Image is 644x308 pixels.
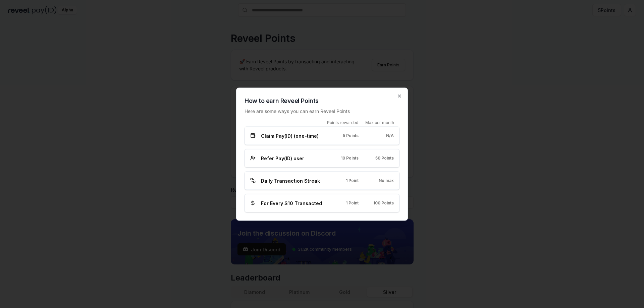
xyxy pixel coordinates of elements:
[379,178,394,183] span: No max
[346,178,359,183] span: 1 Point
[261,132,319,139] span: Claim Pay(ID) (one-time)
[327,120,358,125] span: Points rewarded
[245,107,399,114] p: Here are some ways you can earn Reveel Points
[386,133,394,138] span: N/A
[373,200,394,206] span: 100 Points
[261,155,304,162] span: Refer Pay(ID) user
[261,199,322,206] span: For Every $10 Transacted
[365,120,394,125] span: Max per month
[341,156,359,161] span: 10 Points
[375,156,394,161] span: 50 Points
[343,133,359,138] span: 5 Points
[346,200,359,206] span: 1 Point
[245,96,399,105] h2: How to earn Reveel Points
[261,177,320,184] span: Daily Transaction Streak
